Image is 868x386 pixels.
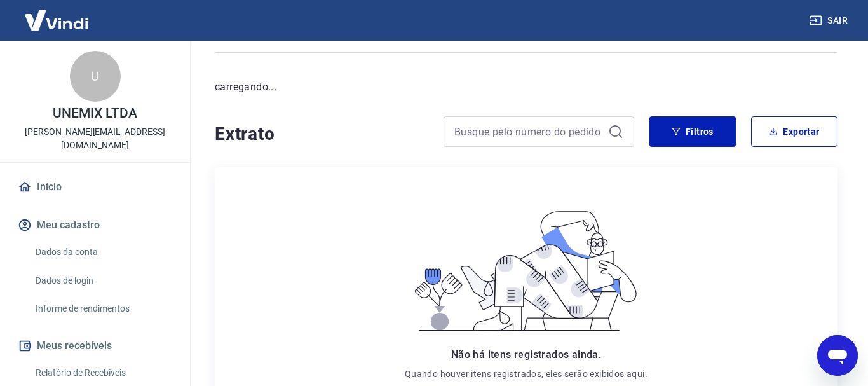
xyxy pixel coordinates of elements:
img: Vindi [15,1,98,39]
a: Dados da conta [31,239,175,265]
iframe: Botão para abrir a janela de mensagens [817,335,858,376]
button: Meus recebíveis [15,332,175,360]
button: Meu cadastro [15,211,175,239]
h4: Extrato [215,121,428,147]
a: Início [15,173,175,201]
p: carregando... [215,79,837,95]
button: Filtros [649,116,736,147]
p: [PERSON_NAME][EMAIL_ADDRESS][DOMAIN_NAME] [10,125,180,152]
span: Não há itens registrados ainda. [451,348,601,361]
p: UNEMIX LTDA [53,107,137,120]
a: Informe de rendimentos [31,296,175,322]
div: U [70,51,121,102]
button: Sair [807,9,853,32]
p: Quando houver itens registrados, eles serão exibidos aqui. [405,368,648,380]
a: Relatório de Recebíveis [31,360,175,386]
input: Busque pelo número do pedido [454,122,603,141]
a: Dados de login [31,268,175,294]
button: Exportar [751,116,837,147]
